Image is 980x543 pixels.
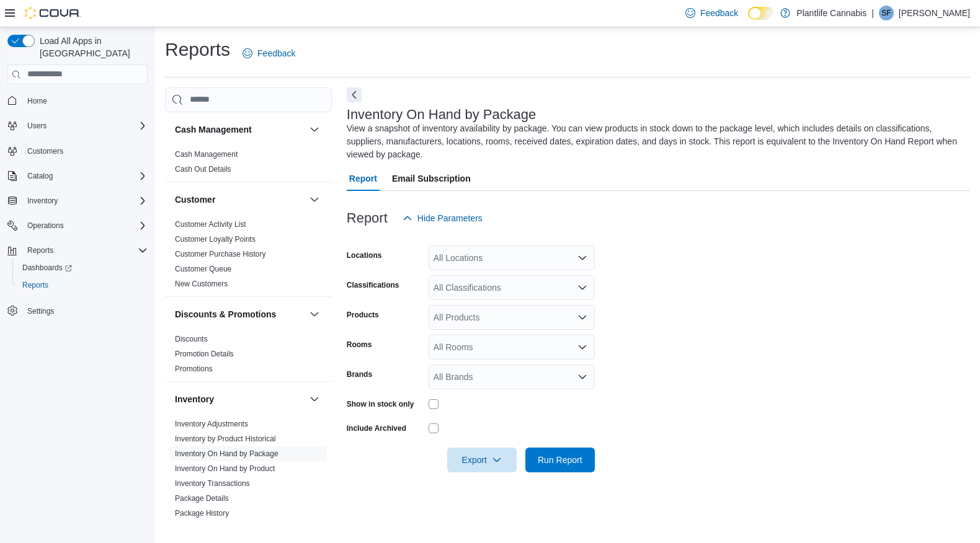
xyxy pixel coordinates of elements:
a: Home [22,94,52,108]
label: Rooms [347,340,372,350]
button: Discounts & Promotions [175,308,305,320]
span: Reports [22,243,148,258]
span: Settings [27,306,54,316]
div: Sean Fisher [879,6,894,20]
button: Inventory [175,393,305,405]
label: Classifications [347,280,399,290]
button: Operations [22,218,69,233]
span: Users [27,121,47,131]
button: Inventory [22,193,63,208]
span: Customer Activity List [175,219,246,229]
p: [PERSON_NAME] [899,6,970,20]
div: Customer [165,217,332,296]
span: Users [22,118,148,133]
button: Cash Management [175,123,305,136]
button: Customers [2,142,153,160]
h3: Cash Management [175,123,252,136]
div: Discounts & Promotions [165,332,332,381]
span: Inventory Transactions [175,479,250,488]
button: Open list of options [577,372,587,382]
button: Home [2,92,153,110]
a: Settings [22,304,59,319]
button: Cash Management [307,122,322,137]
p: Plantlife Cannabis [796,6,866,20]
button: Customer [307,192,322,207]
a: Inventory On Hand by Package [175,449,278,458]
a: Feedback [238,41,300,66]
button: Users [2,117,153,135]
a: Inventory Transactions [175,479,250,488]
span: Package History [175,508,229,518]
span: New Customers [175,279,228,289]
h1: Reports [165,37,230,62]
span: SF [881,6,891,20]
h3: Discounts & Promotions [175,308,276,320]
a: Cash Out Details [175,165,231,174]
span: Export [455,448,509,472]
span: Cash Out Details [175,164,231,174]
button: Hide Parameters [398,206,488,231]
span: Customers [22,143,148,159]
div: View a snapshot of inventory availability by package. You can view products in stock down to the ... [347,122,964,161]
a: Customer Loyalty Points [175,235,256,244]
a: Discounts [175,335,208,343]
span: Promotion Details [175,349,234,359]
label: Include Archived [347,423,406,433]
img: Cova [25,7,81,19]
input: Dark Mode [748,7,774,20]
a: Reports [17,278,53,293]
span: Hide Parameters [417,212,483,224]
a: Customer Queue [175,265,231,273]
span: Inventory [22,193,148,208]
span: Promotions [175,364,213,374]
label: Show in stock only [347,399,414,409]
span: Reports [27,245,53,255]
span: Settings [22,302,148,318]
button: Open list of options [577,253,587,263]
span: Inventory by Product Historical [175,434,276,444]
span: Inventory [27,196,58,206]
span: Catalog [22,169,148,183]
button: Export [447,448,517,472]
button: Inventory [307,392,322,407]
a: Dashboards [12,259,153,276]
label: Brands [347,369,372,379]
a: Promotions [175,364,213,373]
button: Catalog [2,167,153,185]
button: Reports [12,276,153,294]
span: Cash Management [175,149,238,159]
span: Reports [17,278,148,293]
button: Users [22,118,51,133]
a: Cash Management [175,150,238,159]
span: Feedback [257,47,295,60]
button: Catalog [22,169,58,183]
a: Inventory by Product Historical [175,435,276,443]
h3: Report [347,211,388,226]
button: Open list of options [577,283,587,293]
a: Dashboards [17,260,77,275]
span: Reports [22,280,48,290]
a: Feedback [680,1,743,25]
button: Run Report [525,448,595,472]
a: New Customers [175,280,228,288]
span: Customer Loyalty Points [175,234,256,244]
button: Open list of options [577,312,587,322]
button: Next [347,87,362,102]
nav: Complex example [7,87,148,352]
button: Discounts & Promotions [307,307,322,322]
span: Dashboards [22,263,72,273]
a: Customer Activity List [175,220,246,229]
button: Open list of options [577,342,587,352]
span: Load All Apps in [GEOGRAPHIC_DATA] [35,35,148,60]
button: Settings [2,301,153,319]
span: Customer Purchase History [175,249,266,259]
a: Inventory Adjustments [175,420,248,428]
button: Reports [2,242,153,259]
span: Operations [22,218,148,233]
span: Customer Queue [175,264,231,274]
label: Locations [347,250,382,260]
span: Email Subscription [392,166,471,191]
h3: Inventory [175,393,214,405]
a: Promotion Details [175,350,234,358]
